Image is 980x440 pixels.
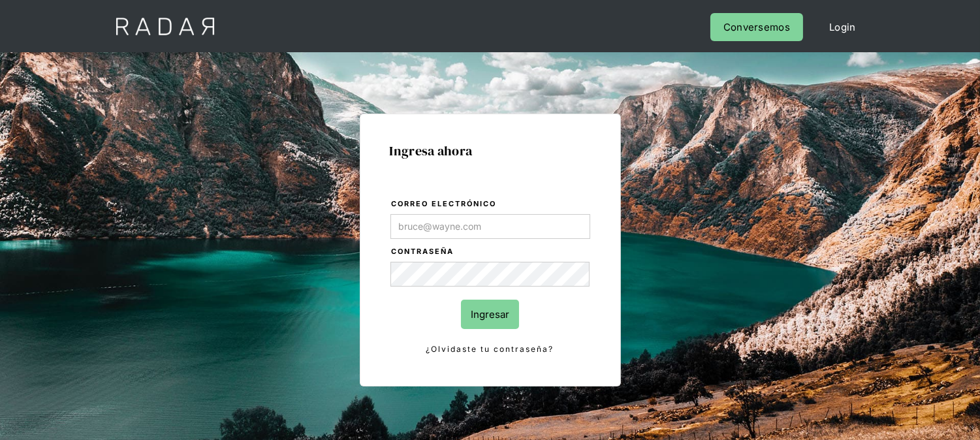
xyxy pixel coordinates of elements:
[392,245,590,259] label: Contraseña
[461,300,519,329] input: Ingresar
[816,13,869,41] a: Login
[390,214,590,239] input: bruce@wayne.com
[390,197,591,356] form: Login Form
[392,198,590,211] label: Correo electrónico
[390,144,591,158] h1: Ingresa ahora
[710,13,803,41] a: Conversemos
[390,342,590,356] a: ¿Olvidaste tu contraseña?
